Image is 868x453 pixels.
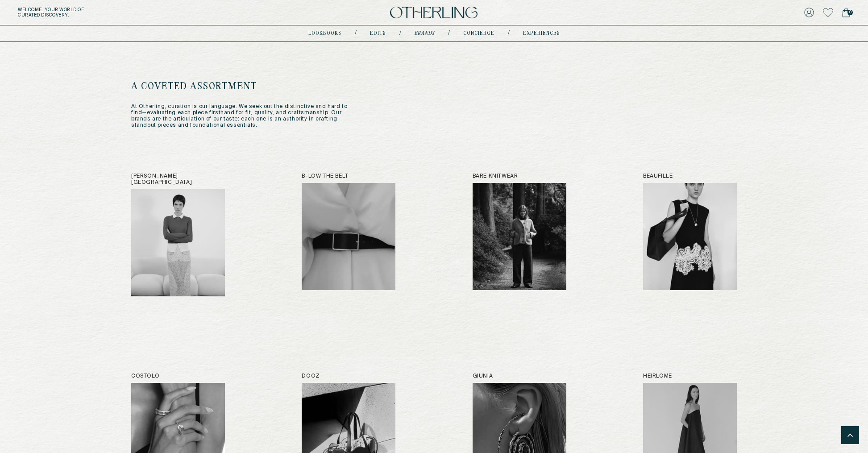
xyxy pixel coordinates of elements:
img: Alfie Paris [131,189,225,296]
h2: Dooz [302,373,395,379]
p: At Otherling, curation is our language. We seek out the distinctive and hard to find—evaluating e... [131,104,354,129]
span: 0 [847,10,853,15]
h1: A COVETED ASSORTMENT [131,80,354,93]
div: / [448,30,450,37]
a: concierge [463,31,494,36]
h2: Beaufille [643,173,737,179]
a: [PERSON_NAME][GEOGRAPHIC_DATA] [131,173,225,296]
h2: Costolo [131,373,225,379]
a: 0 [842,6,850,19]
img: Bare Knitwear [473,183,566,290]
div: / [508,30,510,37]
h5: Welcome . Your world of curated discovery. [18,7,267,18]
h2: Heirlome [643,373,737,379]
img: Beaufille [643,183,737,290]
a: experiences [523,31,560,36]
a: Brands [415,31,435,36]
a: lookbooks [308,31,341,36]
a: Edits [370,31,386,36]
div: / [355,30,357,37]
img: B-low the Belt [302,183,395,290]
a: Beaufille [643,173,737,296]
img: logo [390,7,478,19]
a: B-low the Belt [302,173,395,296]
h2: Giunia [473,373,566,379]
h2: B-low the Belt [302,173,395,179]
h2: [PERSON_NAME][GEOGRAPHIC_DATA] [131,173,225,186]
div: / [399,30,401,37]
h2: Bare Knitwear [473,173,566,179]
a: Bare Knitwear [473,173,566,296]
